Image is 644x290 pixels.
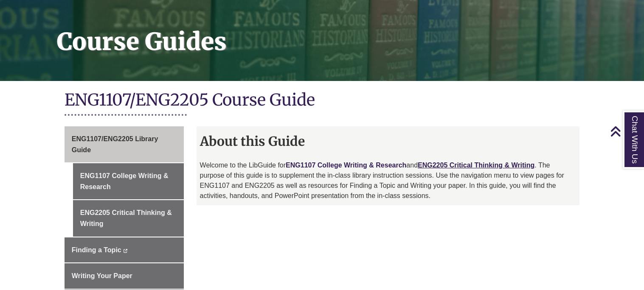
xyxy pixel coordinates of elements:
[65,237,184,263] a: Finding a Topic
[286,162,406,169] a: ENG1107 College Writing & Research
[73,163,184,199] a: ENG1107 College Writing & Research
[72,246,121,254] span: Finding a Topic
[123,249,128,253] i: This link opens in a new window
[418,162,534,169] a: ENG2205 Critical Thinking & Writing
[65,263,184,289] a: Writing Your Paper
[610,125,642,137] a: Back to Top
[73,200,184,236] a: ENG2205 Critical Thinking & Writing
[200,160,577,201] p: Welcome to the LibGuide for and . The purpose of this guide is to supplement the in-class library...
[72,135,158,153] span: ENG1107/ENG2205 Library Guide
[72,272,132,279] span: Writing Your Paper
[197,131,580,152] h2: About this Guide
[65,89,580,112] h1: ENG1107/ENG2205 Course Guide
[65,126,184,162] a: ENG1107/ENG2205 Library Guide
